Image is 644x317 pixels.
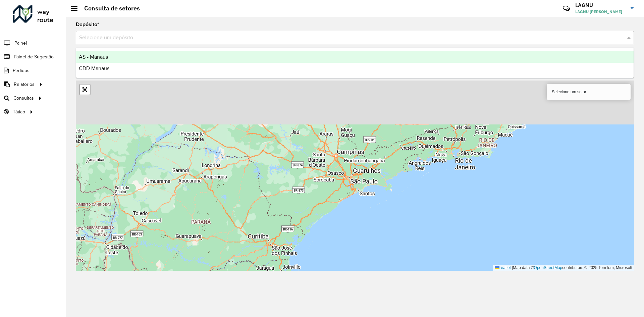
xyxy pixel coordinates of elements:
label: Depósito [76,20,99,29]
a: OpenStreetMap [534,265,562,270]
ng-dropdown-panel: Options list [76,48,634,78]
span: Tático [13,108,25,115]
div: Map data © contributors,© 2025 TomTom, Microsoft [493,265,634,271]
span: Consultas [13,95,34,102]
a: Leaflet [495,265,511,270]
span: CDD Manaus [79,65,109,71]
div: Selecione um setor [547,84,631,100]
span: LAGNU [PERSON_NAME] [575,9,626,15]
span: AS - Manaus [79,54,108,60]
span: Relatórios [14,81,35,88]
span: Painel de Sugestão [14,53,54,60]
a: Contato Rápido [559,1,574,16]
span: Painel [14,40,27,47]
a: Abrir mapa em tela cheia [80,85,90,95]
span: | [512,265,513,270]
span: Pedidos [13,67,30,74]
h2: Consulta de setores [77,5,140,12]
h3: LAGNU [575,2,626,8]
